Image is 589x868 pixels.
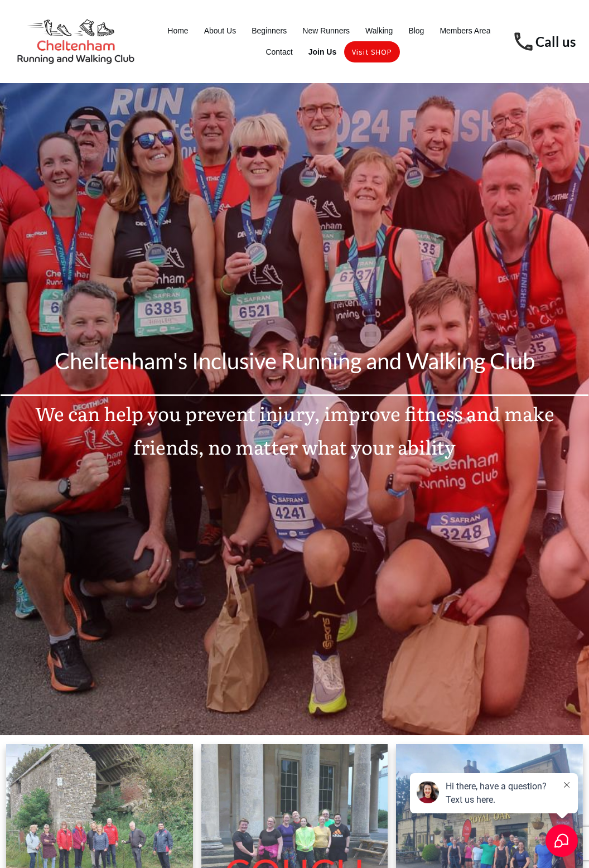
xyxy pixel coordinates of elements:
[440,23,490,38] a: Members Area
[408,23,424,38] a: Blog
[365,23,393,38] a: Walking
[11,16,141,67] img: Cheltenham Running and Walking Club Logo
[302,23,350,38] a: New Runners
[265,44,292,60] a: Contact
[1,397,588,476] p: We can help you prevent injury, improve fitness and make friends, no matter what your ability
[1,341,588,394] p: Cheltenham's Inclusive Running and Walking Club
[167,23,188,38] a: Home
[535,33,576,50] a: Call us
[252,23,287,38] a: Beginners
[204,23,236,38] a: About Us
[352,44,392,60] a: Visit SHOP
[308,44,337,60] a: Join Us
